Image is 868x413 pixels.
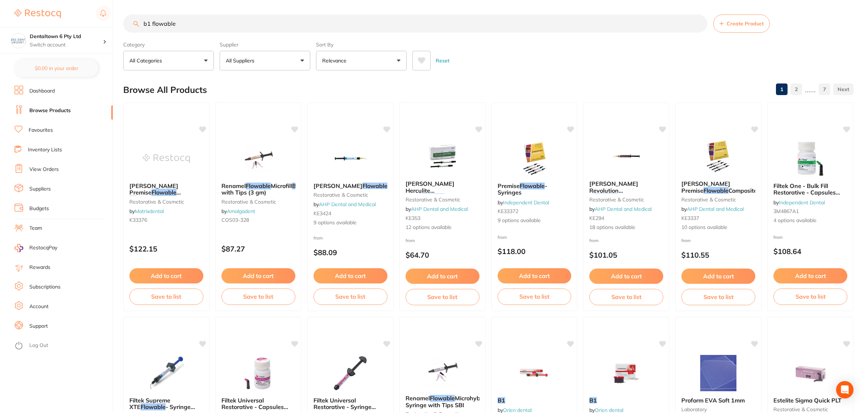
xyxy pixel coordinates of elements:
img: Dentaltown 6 Pty Ltd [11,33,26,48]
p: $110.55 [681,251,755,259]
a: Suppliers [29,185,51,193]
img: Kerr Vertise Flowable Composite [327,140,374,177]
a: Inventory Lists [28,146,62,154]
small: restorative & cosmetic [773,406,847,412]
button: Save to list [313,289,387,304]
img: Estelite Sigma Quick PLT [787,355,834,391]
b: Filtek One - Bulk Fill Restorative - Capsules **Buy 4 x Capsules ** Receive 1 x Filtek Bulk Fil F... [773,183,847,196]
span: 3M4867A1 [773,208,799,214]
span: [PERSON_NAME] Herculite Ultra [406,180,454,201]
b: Kerr Premise Flowable Composite [681,180,755,194]
h2: Browse All Products [123,85,207,95]
img: Renamel Flowable Microhybrid Syringe with Tips SBI [419,353,466,389]
b: B1 [498,397,572,404]
span: Composite [728,187,757,194]
img: Kerr Premise Flowable Composite [695,138,742,175]
button: All Categories [123,51,214,70]
span: KE33372 [498,208,518,214]
b: Kerr Herculite Ultra Flowable Composite [406,180,479,194]
b: Filtek Universal Restorative - Capsules **Buy 4 x Capsules ** Receive 1 Filtek Bulk Fil Flowable ... [221,397,295,410]
a: AHP Dental and Medical [411,206,468,212]
span: Composite [618,193,647,201]
p: $108.64 [773,247,847,255]
a: AHP Dental and Medical [595,206,652,212]
a: Log Out [29,342,48,349]
img: Proform EVA Soft 1mm [695,355,742,391]
img: B1 [511,355,558,391]
span: by [773,199,825,206]
button: Save to list [406,289,479,305]
a: Independent Dental [503,199,549,206]
small: restorative & cosmetic [406,197,479,203]
img: Filtek One - Bulk Fill Restorative - Capsules **Buy 4 x Capsules ** Receive 1 x Filtek Bulk Fil F... [787,140,834,177]
p: $122.15 [129,245,203,253]
p: $101.05 [589,251,663,259]
button: Save to list [129,289,203,304]
a: Independent Dental [779,199,825,206]
b: Renamel Flowable Microfill B1 Syringe with Tips (3 gm) [221,183,295,196]
em: Flowable [362,182,387,189]
a: 7 [819,82,830,97]
a: Favourites [29,127,53,134]
img: RestocqPay [14,244,23,252]
b: Estelite Sigma Quick PLT [773,397,847,404]
b: B1 [589,397,663,404]
span: Syringe with Tips (3 gm) [221,182,321,196]
span: KE3337 [681,215,699,221]
em: B1 [589,397,597,404]
p: All Suppliers [226,57,257,64]
span: - Syringes [498,182,547,196]
p: $64.70 [406,251,479,259]
em: Flowable [430,394,455,402]
img: Kerr Herculite Ultra Flowable Composite [419,138,466,175]
button: Save to list [681,289,755,305]
button: Add to cart [681,269,755,284]
span: [PERSON_NAME] Premise [681,180,730,194]
button: Add to cart [313,268,387,283]
div: Open Intercom Messenger [836,381,854,398]
em: Flowable [141,403,166,410]
small: restorative & cosmetic [129,199,203,205]
em: B1 [292,182,300,189]
button: All Suppliers [220,51,310,70]
span: 9 options available [313,219,387,226]
button: Add to cart [129,268,203,283]
em: B1 [129,196,137,203]
button: Save to list [498,289,572,304]
span: from [589,238,599,243]
img: B1 [603,355,650,391]
span: Microhybrid Syringe with Tips SBI [406,394,487,408]
button: Add to cart [498,268,572,283]
label: Category [123,41,214,48]
span: from [681,238,691,243]
b: Proform EVA Soft 1mm [681,397,755,404]
b: Renamel Flowable Microhybrid Syringe with Tips SBI [406,395,479,408]
span: Create Product [727,21,764,26]
p: Switch account [30,41,103,49]
a: Browse Products [29,107,71,114]
span: RestocqPay [29,244,57,252]
p: $88.09 [313,248,387,257]
a: Restocq Logo [14,5,61,22]
em: Flowable [703,187,728,194]
span: Proform EVA Soft 1mm [681,397,745,404]
b: Kerr Revolution 2 Flowable Composite [589,180,663,194]
img: Filtek Universal Restorative - Syringe **Buy 4 x Syringes** Receive 1 x Filtek Bulk Fil Flowable ... [327,355,374,391]
button: Save to list [773,289,847,304]
button: Save to list [221,289,295,304]
small: restorative & cosmetic [589,197,663,203]
span: by [129,208,164,214]
span: from [313,235,323,241]
b: Filtek Universal Restorative - Syringe **Buy 4 x Syringes** Receive 1 x Filtek Bulk Fil Flowable ... [313,397,387,410]
span: COS03-328 [221,217,249,223]
b: Filtek Supreme XTE Flowable - Syringe **Buy 4 Bulk Fil Flowable Syringes **Receive 1 x Filtek Bul... [129,397,203,410]
p: $87.27 [221,245,295,253]
p: ...... [805,85,816,94]
small: laboratory [681,406,755,412]
span: from [406,238,415,243]
a: Support [29,323,48,330]
span: Estelite Sigma Quick PLT [773,397,842,404]
span: Syringe (4 x 1.7g) [137,196,186,203]
span: from [773,234,783,240]
span: by [498,199,549,206]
